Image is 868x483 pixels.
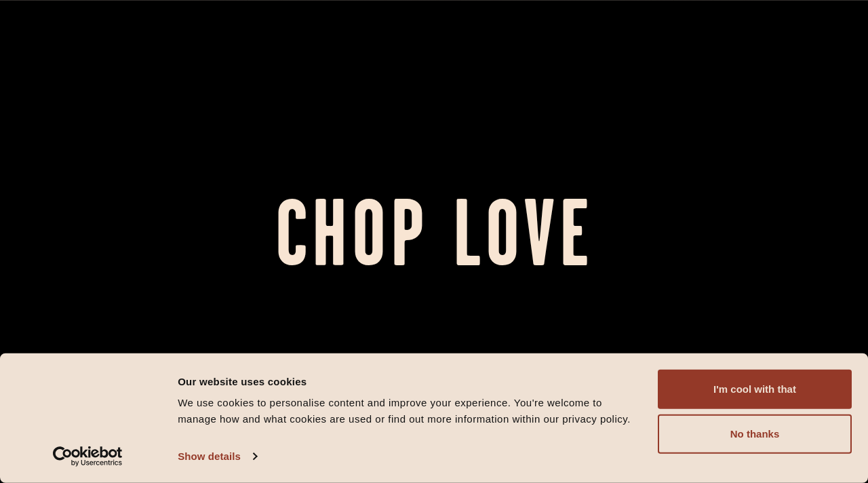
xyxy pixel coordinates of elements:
[178,395,642,427] div: We use cookies to personalise content and improve your experience. You're welcome to manage how a...
[658,370,852,409] button: I'm cool with that
[178,373,642,389] div: Our website uses cookies
[28,446,147,467] a: Usercentrics Cookiebot - opens in a new window
[658,414,852,454] button: No thanks
[178,446,256,467] a: Show details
